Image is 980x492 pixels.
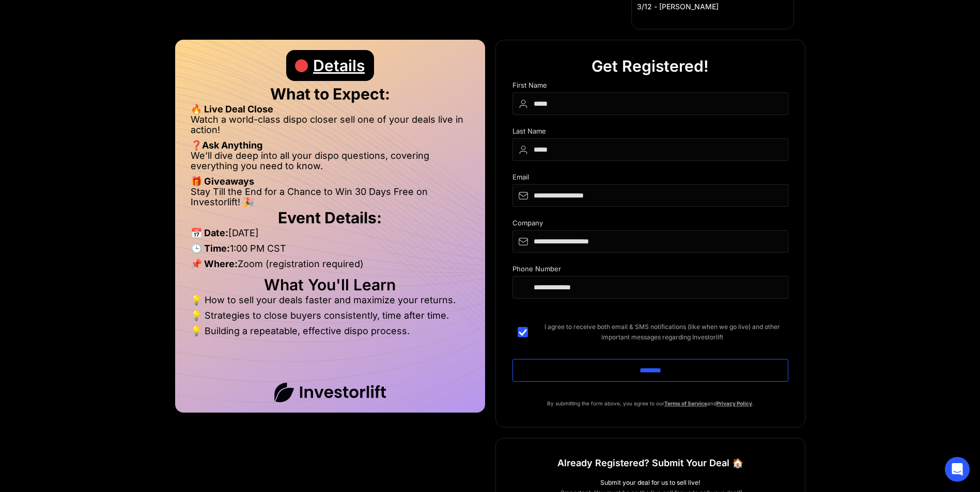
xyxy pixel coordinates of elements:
li: 💡 Strategies to close buyers consistently, time after time. [191,310,470,326]
div: Details [313,50,365,81]
strong: 🔥 Live Deal Close [191,104,273,114]
a: Terms of Service [664,400,707,406]
li: We’ll dive deep into all your dispo questions, covering everything you need to know. [191,151,470,176]
li: [DATE] [191,228,470,243]
span: I agree to receive both email & SMS notifications (like when we go live) and other important mess... [536,322,788,342]
div: Phone Number [512,265,788,276]
div: Email [512,173,788,184]
li: 1:00 PM CST [191,243,470,259]
li: 💡 How to sell your deals faster and maximize your returns. [191,295,470,310]
strong: 🕒 Time: [191,243,230,254]
li: Watch a world-class dispo closer sell one of your deals live in action! [191,114,470,140]
div: Last Name [512,127,788,138]
h1: Already Registered? Submit Your Deal 🏠 [557,454,743,472]
li: Zoom (registration required) [191,259,470,274]
form: DIspo Day Main Form [512,81,788,398]
a: Privacy Policy [717,400,752,406]
h2: What You'll Learn [191,280,470,290]
div: Open Intercom Messenger [945,457,970,482]
strong: 🎁 Giveaways [191,176,254,187]
strong: ❓Ask Anything [191,140,262,151]
div: Company [512,219,788,230]
div: Submit your deal for us to sell live! [512,478,788,488]
p: By submitting the form above, you agree to our and . [512,398,788,408]
li: 💡 Building a repeatable, effective dispo process. [191,326,470,336]
li: Stay Till the End for a Chance to Win 30 Days Free on Investorlift! 🎉 [191,187,470,207]
strong: Event Details: [278,208,382,227]
div: Get Registered! [592,51,709,81]
strong: 📅 Date: [191,227,228,238]
strong: What to Expect: [270,85,390,103]
strong: 📌 Where: [191,258,238,269]
div: First Name [512,81,788,92]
